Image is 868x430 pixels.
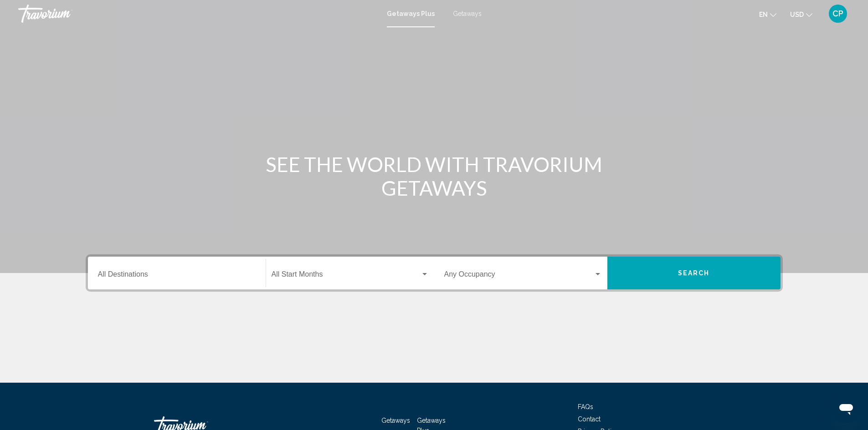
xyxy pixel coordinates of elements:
a: Getaways [453,10,482,17]
a: FAQs [578,403,593,410]
span: CP [832,9,843,18]
a: Getaways [381,417,410,424]
iframe: Button to launch messaging window [832,394,861,423]
span: USD [790,11,804,18]
button: Search [607,257,781,289]
button: Change language [759,8,776,21]
h1: SEE THE WORLD WITH TRAVORIUM GETAWAYS [263,152,605,200]
span: Search [678,270,710,277]
a: Travorium [18,5,378,23]
a: Contact [578,415,601,423]
button: User Menu [826,4,850,23]
div: Search widget [88,257,781,289]
button: Change currency [790,8,812,21]
a: Getaways Plus [387,10,435,17]
span: en [759,11,768,18]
